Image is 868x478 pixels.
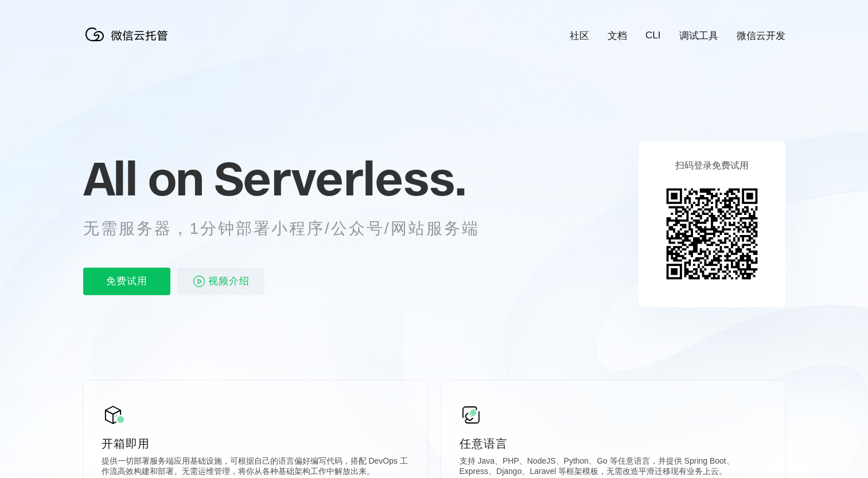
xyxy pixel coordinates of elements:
p: 免费试用 [83,268,170,295]
span: Serverless. [214,150,466,207]
a: 社区 [570,29,589,42]
a: 微信云开发 [737,29,785,42]
a: CLI [645,30,660,41]
p: 任意语言 [460,436,767,452]
span: All on [83,150,203,207]
a: 文档 [608,29,627,42]
img: video_play.svg [192,275,206,288]
a: 调试工具 [679,29,718,42]
p: 扫码登录免费试用 [675,160,749,172]
a: 微信云托管 [83,38,175,48]
p: 开箱即用 [102,436,409,452]
img: 微信云托管 [83,23,175,46]
p: 无需服务器，1分钟部署小程序/公众号/网站服务端 [83,217,501,240]
span: 视频介绍 [208,268,250,295]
